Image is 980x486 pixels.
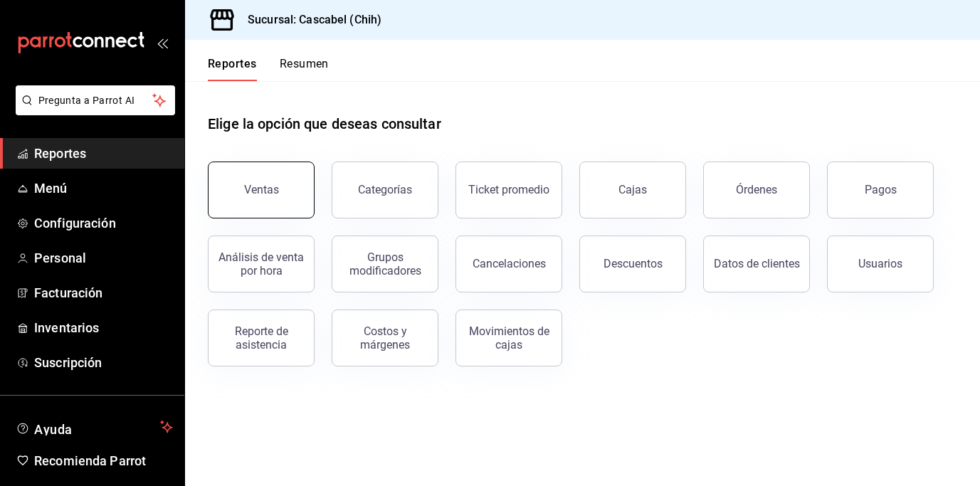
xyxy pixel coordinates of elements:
[618,181,648,199] div: Cajas
[208,57,257,81] button: Reportes
[358,183,412,196] div: Categorías
[827,236,934,292] button: Usuarios
[468,183,549,196] div: Ticket promedio
[332,310,438,366] button: Costos y márgenes
[736,183,777,196] div: Órdenes
[34,248,173,268] span: Personal
[34,144,173,163] span: Reportes
[604,257,663,270] div: Descuentos
[858,257,902,270] div: Usuarios
[280,57,329,81] button: Resumen
[34,283,173,302] span: Facturación
[703,236,810,292] button: Datos de clientes
[341,250,429,278] div: Grupos modificadores
[332,236,438,292] button: Grupos modificadores
[332,162,438,218] button: Categorías
[455,310,562,366] button: Movimientos de cajas
[827,162,934,218] button: Pagos
[208,162,315,218] button: Ventas
[208,310,315,366] button: Reporte de asistencia
[714,257,800,270] div: Datos de clientes
[217,324,305,352] div: Reporte de asistencia
[34,213,173,233] span: Configuración
[579,162,686,218] a: Cajas
[208,236,315,292] button: Análisis de venta por hora
[865,183,897,196] div: Pagos
[217,250,305,278] div: Análisis de venta por hora
[455,162,562,218] button: Ticket promedio
[34,451,173,470] span: Recomienda Parrot
[341,324,429,352] div: Costos y márgenes
[465,324,553,352] div: Movimientos de cajas
[10,103,175,118] a: Pregunta a Parrot AI
[236,11,381,28] h3: Sucursal: Cascabel (Chih)
[455,236,562,292] button: Cancelaciones
[703,162,810,218] button: Órdenes
[34,318,173,337] span: Inventarios
[473,257,546,270] div: Cancelaciones
[34,353,173,372] span: Suscripción
[208,113,441,134] h1: Elige la opción que deseas consultar
[16,85,175,115] button: Pregunta a Parrot AI
[157,37,168,48] button: open_drawer_menu
[38,93,153,108] span: Pregunta a Parrot AI
[244,183,279,196] div: Ventas
[34,418,154,435] span: Ayuda
[579,236,686,292] button: Descuentos
[208,57,329,81] div: navigation tabs
[34,179,173,198] span: Menú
